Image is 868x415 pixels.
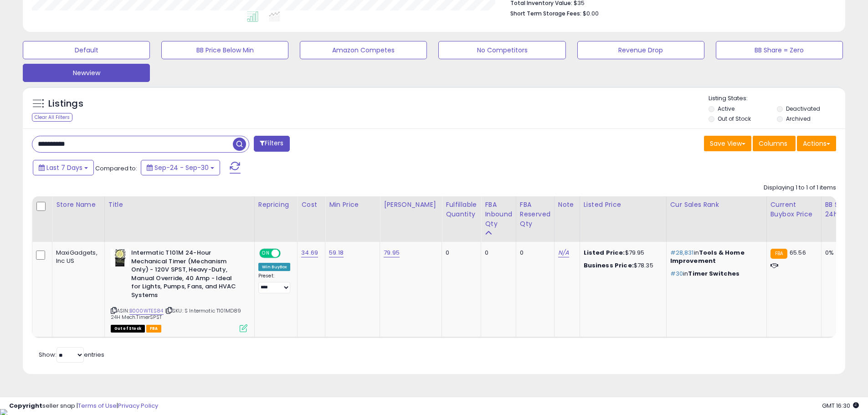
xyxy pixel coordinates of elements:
button: Default [23,41,150,59]
span: Show: entries [39,350,104,359]
span: $0.00 [583,9,599,18]
span: ON [260,250,272,257]
div: $78.35 [584,261,659,270]
span: Compared to: [95,164,137,173]
div: Preset: [258,273,291,293]
div: 0% [825,249,855,257]
img: 41BCXf3lZfL._SL40_.jpg [111,249,129,267]
button: Sep-24 - Sep-30 [141,160,220,175]
div: Min Price [329,200,376,210]
b: Business Price: [584,261,634,270]
strong: Copyright [9,401,42,410]
a: 79.95 [384,248,400,257]
label: Deactivated [786,105,820,113]
span: Columns [759,139,787,148]
div: BB Share 24h. [825,200,858,219]
div: Displaying 1 to 1 of 1 items [764,184,836,192]
a: 34.69 [301,248,318,257]
a: Terms of Use [78,401,117,410]
div: 0 [520,249,547,257]
div: Note [558,200,576,210]
button: Last 7 Days [33,160,94,175]
div: Win BuyBox [258,263,291,271]
span: Sep-24 - Sep-30 [154,163,209,172]
button: BB Price Below Min [161,41,288,59]
span: 65.56 [790,248,806,257]
span: | SKU: S Intermatic T101MD89 24H Mech.TimerSPST [111,307,241,321]
div: FBA Reserved Qty [520,200,550,229]
label: Archived [786,115,811,123]
b: Listed Price: [584,248,625,257]
small: FBA [770,249,787,259]
p: Listing States: [709,94,845,103]
div: Repricing [258,200,294,210]
div: Cur Sales Rank [670,200,763,210]
b: Short Term Storage Fees: [510,10,581,17]
span: Last 7 Days [46,163,82,172]
div: ASIN: [111,249,247,331]
div: Clear All Filters [32,113,72,122]
button: Filters [254,136,289,152]
div: Current Buybox Price [770,200,817,219]
div: Store Name [56,200,101,210]
span: #30 [670,269,683,278]
span: Timer Switches [688,269,740,278]
div: Cost [301,200,321,210]
span: FBA [146,325,162,333]
div: 0 [446,249,474,257]
span: OFF [279,250,294,257]
div: MaxiGadgets, Inc US [56,249,98,265]
a: B000WTES84 [129,307,164,315]
h5: Listings [48,97,83,110]
button: Amazon Competes [300,41,427,59]
button: No Competitors [438,41,565,59]
a: N/A [558,248,569,257]
span: Tools & Home Improvement [670,248,745,265]
div: 0 [485,249,509,257]
label: Active [718,105,734,113]
a: 59.18 [329,248,344,257]
span: 2025-10-8 16:30 GMT [822,401,859,410]
div: $79.95 [584,249,659,257]
button: BB Share = Zero [716,41,843,59]
div: FBA inbound Qty [485,200,512,229]
button: Actions [797,136,836,151]
button: Revenue Drop [577,41,704,59]
label: Out of Stock [718,115,751,123]
div: Fulfillable Quantity [446,200,477,219]
p: in [670,270,760,278]
b: Intermatic T101M 24-Hour Mechanical Timer (Mechanism Only) - 120V SPST, Heavy-Duty, Manual Overri... [131,249,242,302]
span: All listings that are currently out of stock and unavailable for purchase on Amazon [111,325,145,333]
div: Listed Price [584,200,663,210]
div: Title [108,200,251,210]
button: Save View [704,136,751,151]
a: Privacy Policy [118,401,158,410]
button: Newview [23,64,150,82]
p: in [670,249,760,265]
div: seller snap | | [9,402,158,410]
button: Columns [753,136,796,151]
div: [PERSON_NAME] [384,200,438,210]
span: #28,831 [670,248,694,257]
